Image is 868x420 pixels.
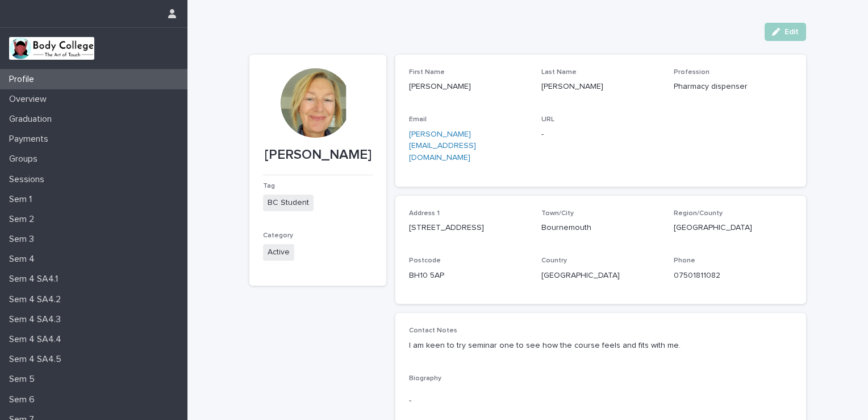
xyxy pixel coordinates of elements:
[674,210,723,217] span: Region/County
[409,340,792,352] p: I am keen to try seminar one to see how the course feels and fits with me.
[409,116,427,123] span: Email
[5,374,44,385] p: Sem 5
[5,94,56,105] p: Overview
[263,183,275,190] span: Tag
[409,81,528,93] p: [PERSON_NAME]
[541,129,660,141] p: -
[674,69,710,76] span: Profession
[5,154,47,164] p: Groups
[409,257,441,264] span: Postcode
[5,234,43,245] p: Sem 3
[409,210,440,217] span: Address 1
[263,147,373,163] p: [PERSON_NAME]
[674,257,695,264] span: Phone
[409,375,441,382] span: Biography
[5,254,44,265] p: Sem 4
[409,395,792,407] p: -
[409,327,457,334] span: Contact Notes
[5,74,43,85] p: Profile
[541,222,660,234] p: Bournemouth
[674,271,720,279] a: 07501811082
[5,134,57,145] p: Payments
[541,270,660,282] p: [GEOGRAPHIC_DATA]
[263,195,314,211] span: BC Student
[541,116,554,123] span: URL
[409,222,528,234] p: [STREET_ADDRESS]
[5,114,61,125] p: Graduation
[9,37,94,60] img: xvtzy2PTuGgGH0xbwGb2
[263,244,294,261] span: Active
[5,294,70,305] p: Sem 4 SA4.2
[5,214,43,225] p: Sem 2
[409,270,528,282] p: BH10 5AP
[5,354,70,365] p: Sem 4 SA4.5
[5,314,70,325] p: Sem 4 SA4.3
[5,174,53,185] p: Sessions
[541,69,577,76] span: Last Name
[765,23,806,41] button: Edit
[409,130,476,162] a: [PERSON_NAME][EMAIL_ADDRESS][DOMAIN_NAME]
[409,69,445,76] span: First Name
[784,28,799,36] span: Edit
[5,334,70,345] p: Sem 4 SA4.4
[5,274,67,285] p: Sem 4 SA4.1
[674,222,792,234] p: [GEOGRAPHIC_DATA]
[5,394,44,405] p: Sem 6
[263,232,293,239] span: Category
[541,257,567,264] span: Country
[541,210,574,217] span: Town/City
[674,81,792,93] p: Pharmacy dispenser
[5,194,41,205] p: Sem 1
[541,81,660,93] p: [PERSON_NAME]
